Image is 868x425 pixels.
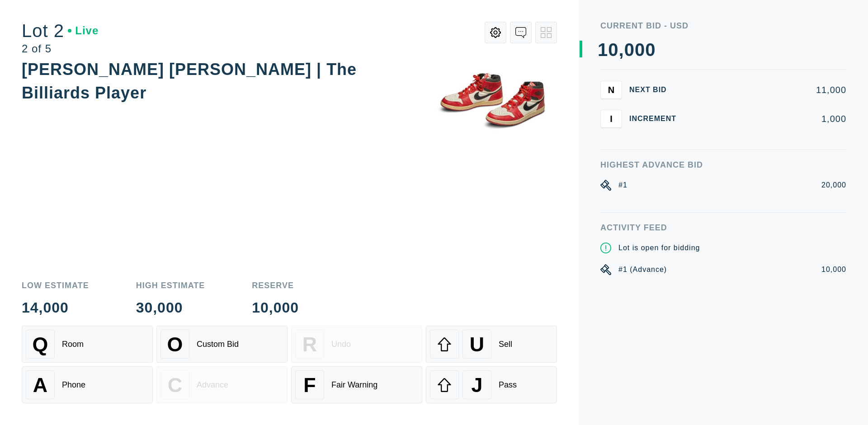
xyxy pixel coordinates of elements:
[302,333,317,356] span: R
[499,380,517,390] div: Pass
[635,41,645,59] div: 0
[691,114,846,123] div: 1,000
[610,113,613,124] span: I
[608,84,614,95] span: N
[22,22,99,40] div: Lot 2
[600,81,622,99] button: N
[68,25,99,36] div: Live
[156,326,288,363] button: OCustom Bid
[821,264,846,275] div: 10,000
[624,41,635,59] div: 0
[22,281,89,290] div: Low Estimate
[156,366,288,403] button: CAdvance
[168,374,182,397] span: C
[629,86,684,93] div: Next Bid
[470,333,484,356] span: U
[691,85,846,94] div: 11,000
[426,326,557,363] button: USell
[22,326,153,363] button: QRoom
[600,161,846,169] div: Highest Advance Bid
[252,281,299,290] div: Reserve
[618,180,627,191] div: #1
[331,340,351,349] div: Undo
[62,380,85,390] div: Phone
[598,41,608,59] div: 1
[33,333,48,356] span: Q
[22,366,153,403] button: APhone
[608,41,618,59] div: 0
[331,380,377,390] div: Fair Warning
[303,374,316,397] span: F
[197,380,228,390] div: Advance
[600,224,846,232] div: Activity Feed
[22,43,99,54] div: 2 of 5
[618,243,700,253] div: Lot is open for bidding
[22,60,357,102] div: [PERSON_NAME] [PERSON_NAME] | The Billiards Player
[645,41,656,59] div: 0
[291,366,422,403] button: FFair Warning
[618,264,667,275] div: #1 (Advance)
[499,340,512,349] div: Sell
[136,300,205,315] div: 30,000
[629,115,684,122] div: Increment
[252,300,299,315] div: 10,000
[33,374,47,397] span: A
[22,300,89,315] div: 14,000
[600,22,846,30] div: Current Bid - USD
[426,366,557,403] button: JPass
[291,326,422,363] button: RUndo
[619,41,624,221] div: ,
[821,180,846,191] div: 20,000
[197,340,239,349] div: Custom Bid
[136,281,205,290] div: High Estimate
[62,340,84,349] div: Room
[600,110,622,128] button: I
[471,374,482,397] span: J
[167,333,183,356] span: O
